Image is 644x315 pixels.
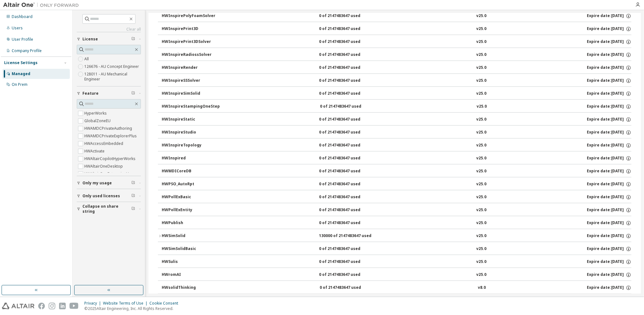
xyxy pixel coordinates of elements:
[84,132,138,140] label: HWAMDCPrivateExplorerPlus
[587,194,631,200] div: Expire date: [DATE]
[587,39,631,45] div: Expire date: [DATE]
[319,220,376,226] div: 0 of 2147483647 used
[162,233,219,239] div: HWSimSolid
[158,229,631,243] button: HWSimSolid130000 of 2147483647 usedv25.0Expire date:[DATE]
[162,91,219,97] div: HWInspireSimSolid
[320,285,376,291] div: 0 of 2147483647 used
[319,39,376,45] div: 0 of 2147483647 used
[59,303,66,309] img: linkedin.svg
[84,110,108,117] label: HyperWorks
[162,117,219,122] div: HWInspireStatic
[84,170,136,178] label: HWAltairOneEnterpriseUser
[319,169,376,174] div: 0 of 2147483647 used
[162,285,219,291] div: HWsolidThinking
[319,194,376,200] div: 0 of 2147483647 used
[131,206,135,211] span: Clear filter
[319,181,376,187] div: 0 of 2147483647 used
[162,272,219,278] div: HWromAI
[476,194,486,200] div: v25.0
[162,65,219,71] div: HWInspireRender
[162,104,220,110] div: HWInspireStampingOneStep
[319,26,376,32] div: 0 of 2147483647 used
[476,78,486,84] div: v25.0
[162,246,219,252] div: HWSimSolidBasic
[82,204,131,214] span: Collapse on share string
[84,117,112,125] label: GlobalZoneEU
[587,65,631,71] div: Expire date: [DATE]
[131,181,135,186] span: Clear filter
[476,65,486,71] div: v25.0
[320,104,377,110] div: 0 of 2147483647 used
[149,301,182,306] div: Cookie Consent
[476,39,486,45] div: v25.0
[476,272,486,278] div: v25.0
[162,78,219,84] div: HWInspireSSSolver
[319,246,376,252] div: 0 of 2147483647 used
[162,220,219,226] div: HWPublish
[319,78,376,84] div: 0 of 2147483647 used
[476,220,486,226] div: v25.0
[162,255,631,269] button: HWSulis0 of 2147483647 usedv25.0Expire date:[DATE]
[319,272,376,278] div: 0 of 2147483647 used
[587,233,631,239] div: Expire date: [DATE]
[319,52,376,58] div: 0 of 2147483647 used
[587,156,631,161] div: Expire date: [DATE]
[162,164,631,178] button: HWMDICoreDB0 of 2147483647 usedv25.0Expire date:[DATE]
[84,70,141,83] label: 128011 - AU Mechanical Engineer
[162,13,219,19] div: HWInspirePolyFoamSolver
[162,52,219,58] div: HWInspireRadiossSolver
[319,207,376,213] div: 0 of 2147483647 used
[162,22,631,36] button: HWInspirePrint3D0 of 2147483647 usedv25.0Expire date:[DATE]
[476,26,486,32] div: v25.0
[587,181,631,187] div: Expire date: [DATE]
[162,39,219,45] div: HWInspirePrint3DSolver
[476,169,486,174] div: v25.0
[82,181,112,186] span: Only my usage
[12,14,33,19] div: Dashboard
[476,13,486,19] div: v25.0
[69,303,79,309] img: youtube.svg
[162,216,631,230] button: HWPublish0 of 2147483647 usedv25.0Expire date:[DATE]
[319,156,376,161] div: 0 of 2147483647 used
[476,117,486,122] div: v25.0
[84,147,106,155] label: HWActivate
[131,91,135,96] span: Clear filter
[12,48,42,53] div: Company Profile
[84,140,124,147] label: HWAccessEmbedded
[319,117,376,122] div: 0 of 2147483647 used
[162,152,631,165] button: HWInspired0 of 2147483647 usedv25.0Expire date:[DATE]
[476,91,486,97] div: v25.0
[587,143,631,148] div: Expire date: [DATE]
[319,91,376,97] div: 0 of 2147483647 used
[476,143,486,148] div: v25.0
[77,202,141,216] button: Collapse on share string
[162,61,631,75] button: HWInspireRender0 of 2147483647 usedv25.0Expire date:[DATE]
[587,285,631,291] div: Expire date: [DATE]
[77,189,141,203] button: Only used licenses
[477,104,487,110] div: v25.0
[162,35,631,49] button: HWInspirePrint3DSolver0 of 2147483647 usedv25.0Expire date:[DATE]
[162,207,219,213] div: HWPollExEntity
[319,233,376,239] div: 130000 of 2147483647 used
[476,246,486,252] div: v25.0
[162,130,219,135] div: HWInspireStudio
[162,113,631,127] button: HWInspireStatic0 of 2147483647 usedv25.0Expire date:[DATE]
[84,63,140,70] label: 126676 - AU Concept Engineer
[162,281,631,295] button: HWsolidThinking0 of 2147483647 usedv8.0Expire date:[DATE]
[84,155,137,163] label: HWAltairCopilotHyperWorks
[12,71,30,76] div: Managed
[319,13,376,19] div: 0 of 2147483647 used
[162,156,219,161] div: HWInspired
[162,9,631,23] button: HWInspirePolyFoamSolver0 of 2147483647 usedv25.0Expire date:[DATE]
[162,268,631,282] button: HWromAI0 of 2147483647 usedv25.0Expire date:[DATE]
[587,104,631,110] div: Expire date: [DATE]
[587,52,631,58] div: Expire date: [DATE]
[587,117,631,122] div: Expire date: [DATE]
[162,87,631,101] button: HWInspireSimSolid0 of 2147483647 usedv25.0Expire date:[DATE]
[49,303,55,309] img: instagram.svg
[162,259,219,265] div: HWSulis
[162,100,631,114] button: HWInspireStampingOneStep0 of 2147483647 usedv25.0Expire date:[DATE]
[77,32,141,46] button: License
[587,78,631,84] div: Expire date: [DATE]
[587,246,631,252] div: Expire date: [DATE]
